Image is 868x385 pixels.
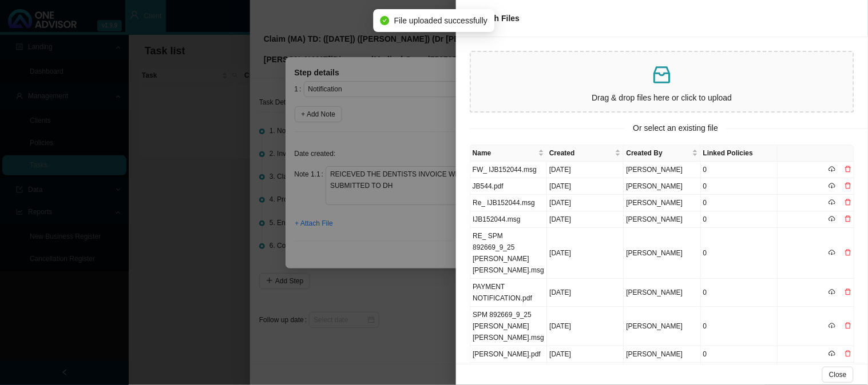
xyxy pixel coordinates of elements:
[626,288,683,296] span: [PERSON_NAME]
[626,322,683,330] span: [PERSON_NAME]
[829,288,835,295] span: cloud-download
[547,162,624,178] td: [DATE]
[394,14,487,27] span: File uploaded successfully
[470,228,547,279] td: RE_ SPM 892669_9_25 [PERSON_NAME] [PERSON_NAME].msg
[829,215,835,222] span: cloud-download
[829,199,835,206] span: cloud-download
[470,162,547,178] td: FW_ IJB152044.msg
[474,14,520,23] span: Attach Files
[470,195,547,211] td: Re_ IJB152044.msg
[549,147,613,159] span: Created
[547,346,624,363] td: [DATE]
[473,147,536,159] span: Name
[475,91,849,105] p: Drag & drop files here or click to upload
[381,16,390,25] span: check-circle
[626,215,683,223] span: [PERSON_NAME]
[845,215,851,222] span: delete
[829,249,835,256] span: cloud-download
[471,52,853,111] span: inboxDrag & drop files here or click to upload
[626,182,683,190] span: [PERSON_NAME]
[845,288,851,295] span: delete
[701,195,778,211] td: 0
[829,166,835,173] span: cloud-download
[701,346,778,363] td: 0
[845,199,851,206] span: delete
[845,166,851,173] span: delete
[626,350,683,358] span: [PERSON_NAME]
[829,322,835,329] span: cloud-download
[701,145,778,162] th: Linked Policies
[547,279,624,307] td: [DATE]
[701,211,778,228] td: 0
[651,63,673,86] span: inbox
[701,279,778,307] td: 0
[829,369,847,380] span: Close
[624,145,700,162] th: Created By
[829,182,835,189] span: cloud-download
[470,346,547,363] td: [PERSON_NAME].pdf
[547,145,624,162] th: Created
[845,322,851,329] span: delete
[470,279,547,307] td: PAYMENT NOTIFICATION.pdf
[547,195,624,211] td: [DATE]
[626,199,683,207] span: [PERSON_NAME]
[470,211,547,228] td: IJB152044.msg
[822,367,854,383] button: Close
[626,166,683,174] span: [PERSON_NAME]
[845,249,851,256] span: delete
[626,249,683,257] span: [PERSON_NAME]
[626,147,689,159] span: Created By
[547,178,624,195] td: [DATE]
[470,145,547,162] th: Name
[701,162,778,178] td: 0
[845,182,851,189] span: delete
[829,350,835,357] span: cloud-download
[625,122,727,135] span: Or select an existing file
[701,178,778,195] td: 0
[470,307,547,346] td: SPM 892669_9_25 [PERSON_NAME] [PERSON_NAME].msg
[470,178,547,195] td: JB544.pdf
[547,307,624,346] td: [DATE]
[701,228,778,279] td: 0
[547,211,624,228] td: [DATE]
[845,350,851,357] span: delete
[547,228,624,279] td: [DATE]
[701,307,778,346] td: 0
